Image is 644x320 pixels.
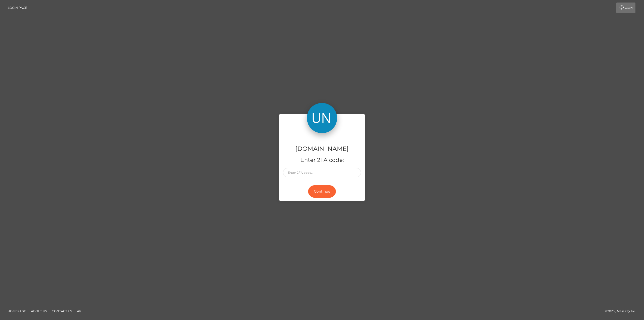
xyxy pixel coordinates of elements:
[308,185,336,198] button: Continue
[605,308,640,314] div: © 2025 , MassPay Inc.
[283,156,361,164] h5: Enter 2FA code:
[283,168,361,177] input: Enter 2FA code..
[50,307,74,315] a: Contact Us
[29,307,49,315] a: About Us
[283,145,361,153] h4: [DOMAIN_NAME]
[616,3,635,13] a: Login
[6,307,28,315] a: Homepage
[8,3,27,13] a: Login Page
[307,103,337,133] img: Unlockt.me
[75,307,85,315] a: API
